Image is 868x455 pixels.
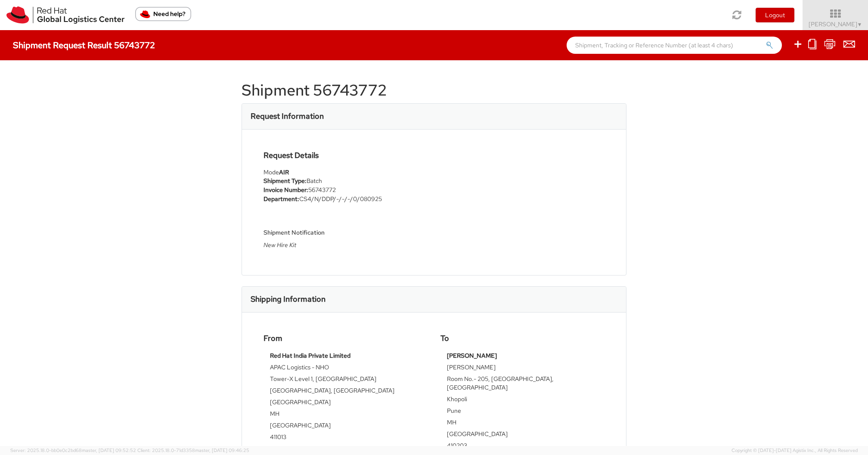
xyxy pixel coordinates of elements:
td: Room No.- 205, [GEOGRAPHIC_DATA], [GEOGRAPHIC_DATA] [447,375,598,395]
td: [GEOGRAPHIC_DATA] [270,421,421,433]
td: [GEOGRAPHIC_DATA] [270,398,421,409]
button: Logout [756,8,794,22]
span: Copyright © [DATE]-[DATE] Agistix Inc., All Rights Reserved [732,447,858,454]
i: New Hire Kit [263,241,296,249]
span: Server: 2025.18.0-bb0e0c2bd68 [10,447,136,453]
li: 56743772 [263,186,428,195]
td: Khopoli [447,395,598,406]
strong: Red Hat India Private Limited [270,352,350,359]
img: rh-logistics-00dfa346123c4ec078e1.svg [6,6,124,24]
td: Tower-X Level 1, [GEOGRAPHIC_DATA] [270,375,421,386]
strong: [PERSON_NAME] [447,352,497,359]
strong: Department: [263,195,299,203]
span: [PERSON_NAME] [809,20,862,28]
h4: Request Details [263,151,428,160]
strong: Shipment Type: [263,177,307,185]
strong: AIR [279,168,289,176]
td: [PERSON_NAME] [447,363,598,375]
h4: Shipment Request Result 56743772 [13,40,155,50]
td: 410203 [447,441,598,453]
td: [GEOGRAPHIC_DATA] [447,430,598,441]
h4: From [263,334,428,343]
strong: Invoice Number: [263,186,308,194]
h3: Request Information [251,112,324,121]
td: MH [447,418,598,430]
li: Batch [263,176,428,186]
span: master, [DATE] 09:52:52 [82,447,136,453]
h4: To [440,334,604,343]
input: Shipment, Tracking or Reference Number (at least 4 chars) [567,37,782,54]
span: Client: 2025.18.0-71d3358 [137,447,249,453]
h3: Shipping Information [251,295,325,303]
h5: Shipment Notification [263,229,428,236]
h1: Shipment 56743772 [242,82,626,99]
button: Need help? [135,7,191,21]
span: master, [DATE] 09:46:25 [195,447,249,453]
span: ▼ [857,21,862,28]
td: MH [270,409,421,421]
td: 411013 [270,433,421,444]
td: [GEOGRAPHIC_DATA], [GEOGRAPHIC_DATA] [270,386,421,398]
div: Mode [263,168,428,176]
li: CS4/N/DDP/-/-/-/0/080925 [263,195,428,204]
td: Pune [447,406,598,418]
td: APAC Logistics - NHO [270,363,421,375]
